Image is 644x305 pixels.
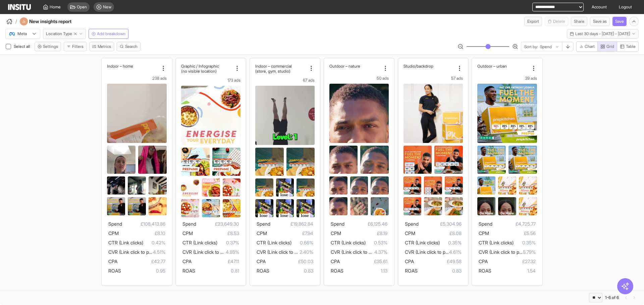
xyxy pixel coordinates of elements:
[477,76,537,81] div: 39 ads
[43,44,58,49] span: Settings
[415,229,462,237] span: £8.08
[331,221,344,227] span: Spend
[291,239,313,247] span: 0.66%
[8,4,31,10] img: Logo
[405,268,418,274] span: ROAS
[590,17,610,26] button: Save as
[597,42,617,52] button: Grid
[545,17,568,26] span: You cannot delete a preset report.
[340,257,387,265] span: £35.61
[366,239,387,247] span: 0.53%
[605,295,619,300] div: 1-6 of 6
[343,267,387,275] span: 1.13
[449,248,462,256] span: 4.61%
[117,257,165,265] span: £42.77
[404,64,433,69] h2: Studio/backdrop
[108,240,143,245] span: CTR (Link clicks)
[405,240,440,245] span: CTR (Link clicks)
[257,258,266,264] span: CPA
[108,268,121,274] span: ROAS
[255,64,307,74] div: Indoor – commercial (store, gym, studio)
[585,44,595,49] span: Chart
[404,76,463,81] div: 57 ads
[331,249,389,255] span: CVR (Link click to purchase)
[267,229,313,237] span: £7.94
[329,76,389,81] div: 50 ads
[479,258,488,264] span: CPA
[269,267,313,275] span: 0.83
[182,230,193,236] span: CPM
[479,268,491,274] span: ROAS
[514,239,535,247] span: 0.35%
[217,239,239,247] span: 0.37%
[257,268,269,274] span: ROAS
[405,230,415,236] span: CPM
[182,249,241,255] span: CVR (Link click to purchase)
[479,240,514,245] span: CTR (Link clicks)
[5,17,17,25] button: /
[414,257,462,265] span: £49.58
[89,29,128,39] button: Add breakdown
[77,4,87,10] span: Open
[329,64,381,69] div: Outdoor – nature
[576,42,598,52] button: Chart
[182,268,195,274] span: ROAS
[107,64,133,69] h2: Indoor – home
[440,239,462,247] span: 0.35%
[617,42,639,52] button: Table
[15,18,17,25] span: /
[43,29,86,39] button: Location Type
[626,44,636,49] span: Table
[488,257,535,265] span: £27.32
[257,249,315,255] span: CVR (Link click to purchase)
[374,248,387,256] span: 4.37%
[181,64,232,74] div: Graphic / Infographic (no visible location)
[255,69,290,74] h2: (store, gym, studio)
[107,76,166,81] div: 238 ads
[226,248,239,256] span: 4.85%
[14,44,32,49] span: Select all
[89,42,114,51] button: Metrics
[97,31,125,36] span: Add breakdown
[341,229,387,237] span: £8.19
[46,31,72,36] span: Location Type
[196,220,239,228] span: £23,649.30
[523,248,536,256] span: 5.79%
[103,4,111,10] span: New
[29,18,90,25] h4: New insights report
[479,230,489,236] span: CPM
[35,42,61,51] button: Settings
[119,229,165,237] span: £8.10
[492,220,535,228] span: £4,725.77
[108,249,167,255] span: CVR (Link click to purchase)
[331,230,341,236] span: CPM
[182,221,196,227] span: Spend
[143,239,165,247] span: 0.42%
[122,220,165,228] span: £108,413.86
[125,44,138,49] span: Search
[195,267,239,275] span: 0.81
[181,69,217,74] h2: (no visible location)
[405,249,464,255] span: CVR (Link click to purchase)
[404,64,455,69] div: Studio/backdrop
[20,17,90,25] div: New insights report
[491,267,535,275] span: 1.54
[571,17,587,26] button: Share
[153,248,165,256] span: 4.51%
[257,221,270,227] span: Spend
[418,267,462,275] span: 0.83
[344,220,387,228] span: £6,125.46
[255,78,315,83] div: 67 ads
[300,248,313,256] span: 2.40%
[477,64,507,69] h2: Outdoor – urban
[181,64,219,69] h2: Graphic / Infographic
[331,258,340,264] span: CPA
[64,42,87,51] button: Filters
[479,221,492,227] span: Spend
[108,221,122,227] span: Spend
[331,268,343,274] span: ROAS
[266,257,313,265] span: £50.03
[524,44,538,50] span: Sort by:
[405,258,414,264] span: CPA
[270,220,313,228] span: £19,862.84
